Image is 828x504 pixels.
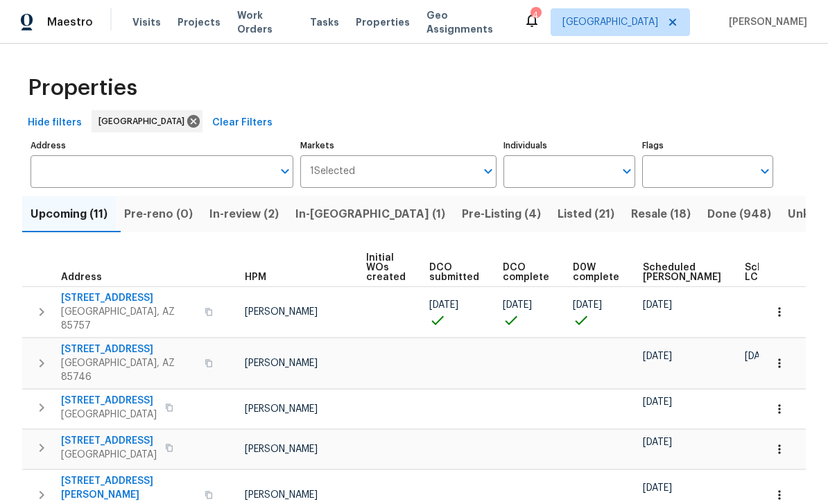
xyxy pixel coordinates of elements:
span: [GEOGRAPHIC_DATA] [61,408,157,422]
span: Projects [178,15,221,29]
span: Tasks [310,17,339,27]
button: Open [478,162,498,181]
span: [PERSON_NAME] [245,404,318,414]
span: [DATE] [573,300,602,310]
span: DCO complete [503,263,549,282]
span: HPM [245,272,266,282]
span: [PERSON_NAME] [723,15,807,29]
span: [PERSON_NAME] [245,444,318,454]
span: Listed (21) [558,205,614,224]
span: 1 Selected [310,166,355,177]
span: Properties [28,81,137,95]
span: Maestro [47,15,93,29]
button: Open [617,162,637,181]
span: Done (948) [707,205,771,224]
span: [STREET_ADDRESS] [61,342,196,356]
button: Open [755,162,775,181]
span: Visits [132,15,161,29]
span: Initial WOs created [366,253,406,282]
span: [DATE] [643,351,672,361]
span: Hide filters [28,114,82,132]
span: Pre-reno (0) [124,205,193,224]
button: Clear Filters [207,110,278,136]
span: [DATE] [643,437,672,447]
label: Markets [300,141,497,150]
span: Resale (18) [631,205,691,224]
span: In-review (2) [209,205,279,224]
span: [DATE] [643,397,672,407]
span: [STREET_ADDRESS] [61,291,196,305]
label: Address [31,141,293,150]
span: Upcoming (11) [31,205,107,224]
label: Flags [642,141,773,150]
button: Open [275,162,295,181]
span: [GEOGRAPHIC_DATA], AZ 85757 [61,305,196,333]
span: Clear Filters [212,114,273,132]
span: Work Orders [237,8,293,36]
span: [STREET_ADDRESS][PERSON_NAME] [61,474,196,502]
span: [GEOGRAPHIC_DATA], AZ 85746 [61,356,196,384]
div: [GEOGRAPHIC_DATA] [92,110,202,132]
span: [GEOGRAPHIC_DATA] [61,448,157,462]
span: [DATE] [503,300,532,310]
span: Scheduled [PERSON_NAME] [643,263,721,282]
span: [GEOGRAPHIC_DATA] [562,15,658,29]
span: [STREET_ADDRESS] [61,394,157,408]
span: [STREET_ADDRESS] [61,434,157,448]
span: [PERSON_NAME] [245,307,318,317]
div: 4 [531,8,540,22]
span: [DATE] [745,351,774,361]
span: [PERSON_NAME] [245,490,318,500]
span: [DATE] [429,300,458,310]
span: DCO submitted [429,263,479,282]
span: [PERSON_NAME] [245,358,318,368]
label: Individuals [503,141,635,150]
span: In-[GEOGRAPHIC_DATA] (1) [295,205,445,224]
span: [DATE] [643,483,672,493]
span: [DATE] [643,300,672,310]
span: Pre-Listing (4) [462,205,541,224]
span: Scheduled LCO [745,263,797,282]
span: Geo Assignments [426,8,507,36]
span: [GEOGRAPHIC_DATA] [98,114,190,128]
span: D0W complete [573,263,619,282]
span: Address [61,272,102,282]
button: Hide filters [22,110,87,136]
span: Properties [356,15,410,29]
